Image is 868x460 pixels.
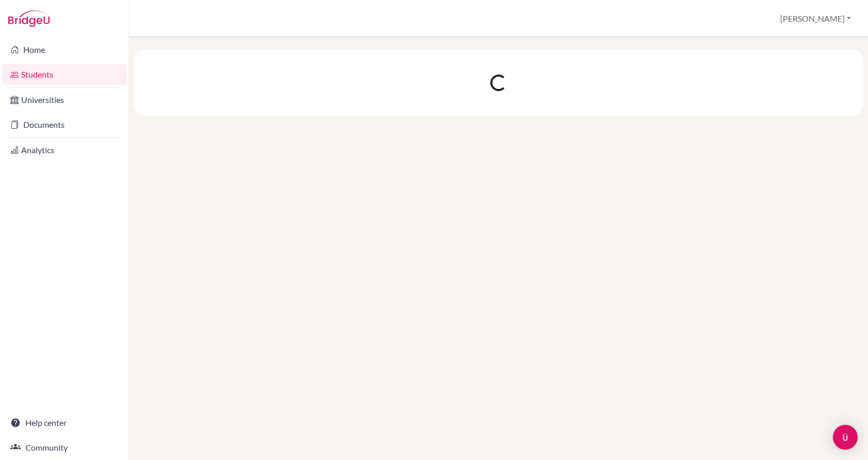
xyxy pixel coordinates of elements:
a: Documents [2,114,127,135]
a: Home [2,39,127,60]
a: Community [2,437,127,458]
div: Open Intercom Messenger [833,425,858,450]
a: Analytics [2,140,127,160]
img: Bridge-U [8,10,50,27]
a: Universities [2,90,127,110]
button: [PERSON_NAME] [776,9,856,28]
a: Students [2,64,127,85]
a: Help center [2,412,127,433]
